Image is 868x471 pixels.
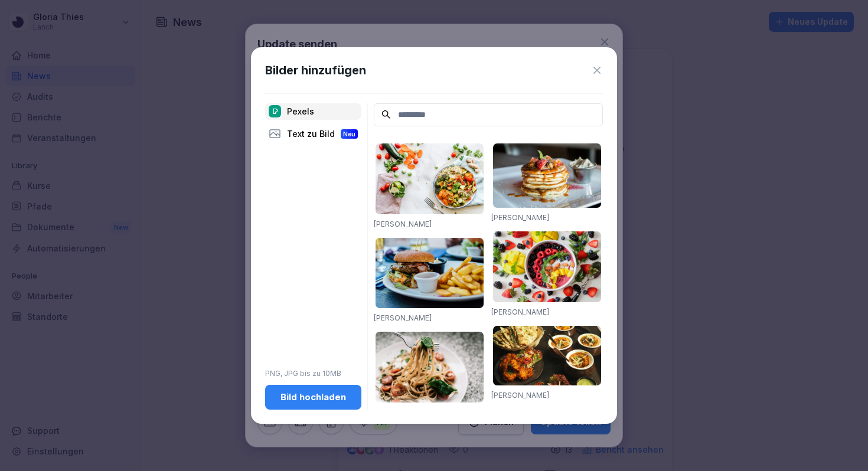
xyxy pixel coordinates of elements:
a: [PERSON_NAME] [374,220,432,228]
div: Text zu Bild [265,126,361,142]
h1: Bilder hinzufügen [265,61,366,79]
a: [PERSON_NAME] [491,213,549,222]
a: [PERSON_NAME] [491,391,549,400]
img: pexels.png [269,105,281,117]
div: Pexels [265,103,361,120]
a: [PERSON_NAME] from [GEOGRAPHIC_DATA] [374,408,450,431]
a: [PERSON_NAME] [374,313,432,322]
div: Bild hochladen [275,391,352,404]
button: Bild hochladen [265,385,361,410]
a: [PERSON_NAME] [491,308,549,316]
div: Neu [341,129,358,139]
p: PNG, JPG bis zu 10MB [265,368,361,379]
